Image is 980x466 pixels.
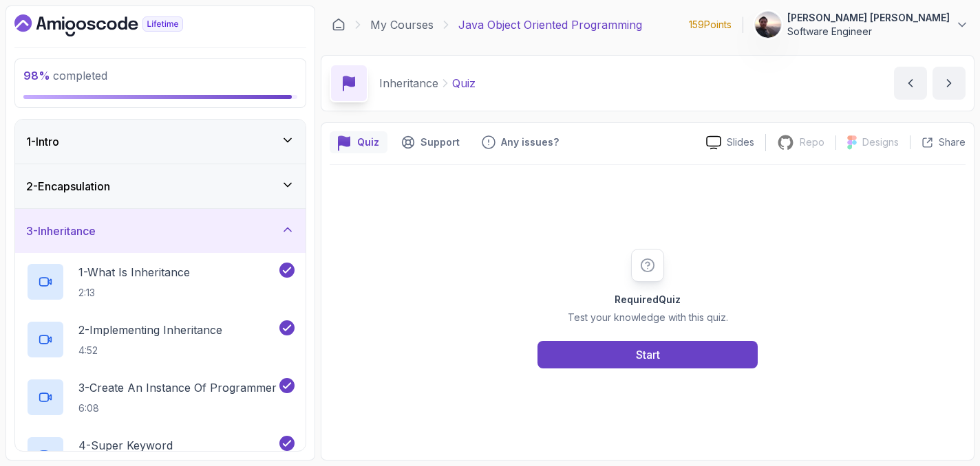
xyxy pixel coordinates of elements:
[14,14,215,36] a: Dashboard
[26,320,295,359] button: 2-Implementing Inheritance4:52
[26,223,96,239] h3: 3 - Inheritance
[370,16,434,33] a: My Courses
[473,131,567,153] button: Feedback button
[357,135,379,149] p: Quiz
[800,135,824,149] p: Repo
[420,135,460,149] p: Support
[727,135,754,149] p: Slides
[787,25,950,38] p: Software Engineer
[695,135,765,150] a: Slides
[939,135,966,149] p: Share
[933,67,966,100] button: next content
[615,293,659,305] span: Required
[689,18,732,32] p: 159 Points
[15,120,306,164] button: 1-Intro
[15,209,306,253] button: 3-Inheritance
[78,437,173,454] p: 4 - Super Keyword
[15,164,306,208] button: 2-Encapsulation
[636,346,660,363] div: Start
[862,135,899,149] p: Designs
[393,131,468,153] button: Support button
[501,135,559,149] p: Any issues?
[894,67,927,100] button: previous content
[26,133,59,150] h3: 1 - Intro
[78,264,190,280] p: 1 - What Is Inheritance
[26,178,110,195] h3: 2 - Encapsulation
[78,379,277,396] p: 3 - Create An Instance Of Programmer
[23,69,50,82] span: 98 %
[26,378,295,417] button: 3-Create An Instance Of Programmer6:08
[452,75,476,91] p: Quiz
[568,293,728,307] h2: Quiz
[787,11,950,25] p: [PERSON_NAME] [PERSON_NAME]
[537,341,758,368] button: Start
[78,344,222,357] p: 4:52
[332,18,345,32] a: Dashboard
[755,12,781,38] img: user profile image
[910,135,966,149] button: Share
[78,401,277,415] p: 6:08
[78,322,222,338] p: 2 - Implementing Inheritance
[23,69,107,82] span: completed
[754,11,969,38] button: user profile image[PERSON_NAME] [PERSON_NAME]Software Engineer
[26,263,295,301] button: 1-What Is Inheritance2:13
[568,311,728,324] p: Test your knowledge with this quiz.
[330,131,387,153] button: quiz button
[379,75,438,91] p: Inheritance
[458,16,642,33] p: Java Object Oriented Programming
[78,286,190,300] p: 2:13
